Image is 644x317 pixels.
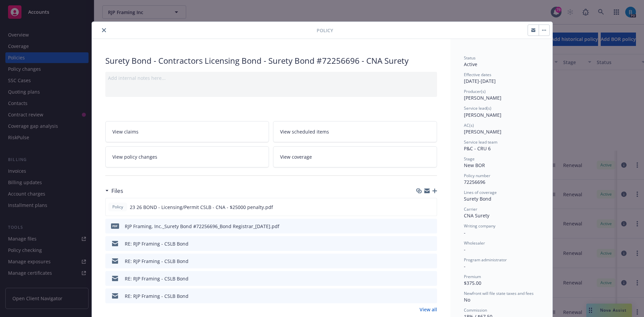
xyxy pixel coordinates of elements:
[428,275,434,282] button: preview file
[125,258,189,265] div: RE: RJP Framing - CSLB Bond
[464,156,475,162] span: Stage
[105,187,123,195] div: Files
[464,162,485,168] span: New BOR
[464,240,485,246] span: Wholesaler
[273,146,437,167] a: View coverage
[100,26,108,34] button: close
[464,257,507,263] span: Program administrator
[464,307,487,313] span: Commission
[464,61,477,67] span: Active
[428,223,434,230] button: preview file
[280,128,329,135] span: View scheduled items
[112,153,157,160] span: View policy changes
[280,153,312,160] span: View coverage
[418,275,423,282] button: download file
[464,55,476,61] span: Status
[464,145,491,152] span: P&C - CRU 6
[464,139,497,145] span: Service lead team
[418,240,423,247] button: download file
[428,240,434,247] button: preview file
[464,128,501,135] span: [PERSON_NAME]
[464,223,495,229] span: Writing company
[428,258,434,265] button: preview file
[105,121,269,142] a: View claims
[417,204,423,211] button: download file
[105,146,269,167] a: View policy changes
[428,204,434,211] button: preview file
[464,112,501,118] span: [PERSON_NAME]
[464,72,491,77] span: Effective dates
[130,204,273,211] span: 23 26 BOND - Licensing/Permit CSLB - CNA - $25000 penalty.pdf
[464,179,485,185] span: 72256696
[464,246,466,253] span: -
[464,229,466,236] span: -
[125,293,189,300] div: RE: RJP Framing - CSLB Bond
[111,204,124,210] span: Policy
[418,223,423,230] button: download file
[111,187,123,195] h3: Files
[464,297,470,303] span: No
[464,212,489,219] span: CNA Surety
[112,128,139,135] span: View claims
[464,122,474,128] span: AC(s)
[418,258,423,265] button: download file
[420,306,437,313] a: View all
[464,263,466,269] span: -
[125,223,279,230] div: RJP Framing, Inc._Surety Bond #72256696_Bond Registrar_[DATE].pdf
[464,290,534,296] span: Newfront will file state taxes and fees
[428,293,434,300] button: preview file
[273,121,437,142] a: View scheduled items
[464,195,539,202] div: Surety Bond
[464,274,481,279] span: Premium
[418,293,423,300] button: download file
[464,89,486,94] span: Producer(s)
[111,223,119,228] span: pdf
[108,74,434,82] div: Add internal notes here...
[317,27,333,34] span: Policy
[464,173,490,178] span: Policy number
[464,105,491,111] span: Service lead(s)
[464,95,501,101] span: [PERSON_NAME]
[105,55,437,66] div: Surety Bond - Contractors Licensing Bond - Surety Bond #72256696 - CNA Surety
[464,206,477,212] span: Carrier
[464,72,539,85] div: [DATE] - [DATE]
[464,190,497,195] span: Lines of coverage
[125,240,189,247] div: RE: RJP Framing - CSLB Bond
[125,275,189,282] div: RE: RJP Framing - CSLB Bond
[464,280,481,286] span: $375.00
